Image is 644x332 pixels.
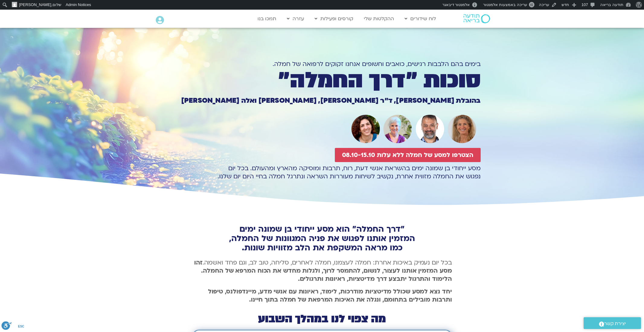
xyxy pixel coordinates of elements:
h2: מה צפוי לנו במהלך השבוע [192,314,452,324]
span: יצירת קשר [604,320,626,328]
span: עריכה באמצעות אלמנטור [483,2,527,7]
p: מסע ייחודי בן שמונה ימים בהשראת אנשי דעת, רוח, תרבות ומוסיקה מהארץ ומהעולם. בכל יום נפגוש את החמל... [164,164,481,180]
a: לוח שידורים [402,13,439,24]
b: זהו מסע המזמין אותנו לעצור, לנשום, להתמסר לרוך, ולגלות מחדש את הכוח המרפא של החמלה. הלימוד והתרגו... [194,258,452,283]
h1: בהובלת [PERSON_NAME], ד״ר [PERSON_NAME], [PERSON_NAME] ואלה [PERSON_NAME] [164,97,481,104]
a: קורסים ופעילות [312,13,356,24]
a: הצטרפו למסע של חמלה ללא עלות 08.10-15.10 [335,148,481,162]
span: הצטרפו למסע של חמלה ללא עלות 08.10-15.10 [342,152,473,158]
h1: סוכות ״דרך החמלה״ [164,70,481,91]
p: בכל יום נעמיק באיכות אחרת: חמלה לעצמנו, חמלה לאחרים, סליחה, טוב לב, וגם פחד ואשמה. [192,258,452,283]
a: יצירת קשר [584,317,641,329]
h2: "דרך החמלה" הוא מסע ייחודי בן שמונה ימים המזמין אותנו לפגוש את פניה המגוונות של החמלה, כמו מראה ה... [192,224,452,252]
b: יחד נצא למסע שכולל מדיטציות מודרכות, לימוד, ראיונות עם אנשי מדע, מיינדפולנס, טיפול ותרבות מובילים... [208,287,452,304]
img: תודעה בריאה [463,14,490,23]
a: תמכו בנו [255,13,279,24]
h1: בימים בהם הלבבות רגישים, כואבים וחשופים אנחנו זקוקים לרפואה של חמלה. [164,60,481,68]
a: עזרה [284,13,307,24]
a: ההקלטות שלי [361,13,397,24]
span: [PERSON_NAME] [19,2,51,7]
